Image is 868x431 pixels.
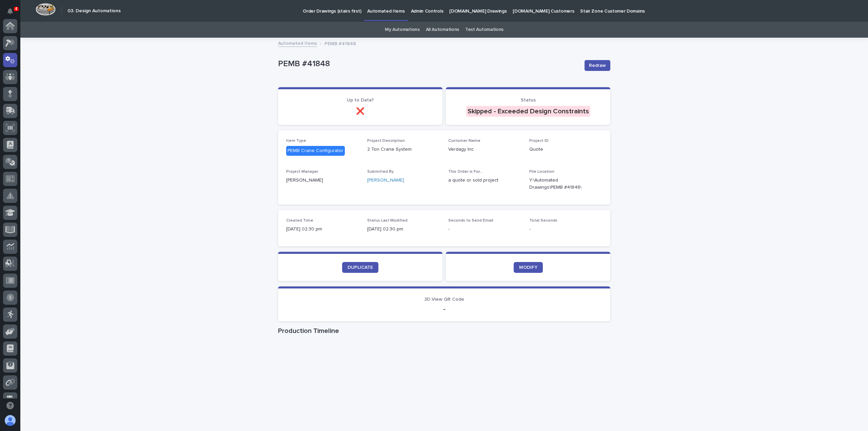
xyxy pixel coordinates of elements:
[286,305,602,313] p: -
[448,219,493,223] span: Seconds to Send Email
[521,98,536,102] span: Status
[367,219,408,223] span: Status Last Modified
[15,6,17,11] p: 4
[286,226,359,233] p: [DATE] 02:30 pm
[286,219,313,223] span: Created Time
[286,177,359,184] p: [PERSON_NAME]
[529,146,602,153] p: Quote
[3,413,17,428] button: users-avatar
[36,3,56,16] img: Workspace Logo
[514,262,543,273] a: MODIFY
[424,297,464,302] span: 3D View QR Code
[278,39,317,47] a: Automated Items
[448,177,521,184] p: a quote or sold project
[278,327,610,335] h1: Production Timeline
[367,177,404,184] a: [PERSON_NAME]
[367,170,394,174] span: Submitted By
[519,265,537,270] span: MODIFY
[286,146,345,156] div: PEMB Crane Configurator
[342,262,378,273] a: DUPLICATE
[348,265,373,270] span: DUPLICATE
[286,170,318,174] span: Project Manager
[3,4,17,18] button: Notifications
[367,226,440,233] p: [DATE] 02:30 pm
[529,170,554,174] span: File Location
[585,60,610,71] button: Redraw
[286,107,434,115] p: ❌
[3,398,17,413] button: Open support chat
[529,219,557,223] span: Total Seconds
[448,170,483,174] span: This Order is For...
[8,8,17,19] div: Notifications4
[67,8,121,14] h2: 03. Design Automations
[529,226,602,233] p: -
[589,62,606,69] span: Redraw
[367,139,405,143] span: Project Description
[278,59,579,69] p: PEMB #41848
[385,22,420,38] a: My Automations
[324,39,356,47] p: PEMB #41848
[448,139,480,143] span: Customer Name
[529,139,549,143] span: Project ID
[448,226,521,233] p: -
[367,146,440,153] p: 2 Ton Crane System
[465,22,504,38] a: Test Automations
[529,177,586,191] : Y:\Automated Drawings\PEMB #41848\
[286,139,306,143] span: Item Type
[347,98,374,102] span: Up to Date?
[426,22,459,38] a: All Automations
[448,146,521,153] p: Verdagy Inc
[466,106,590,117] div: Skipped - Exceeded Design Constraints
